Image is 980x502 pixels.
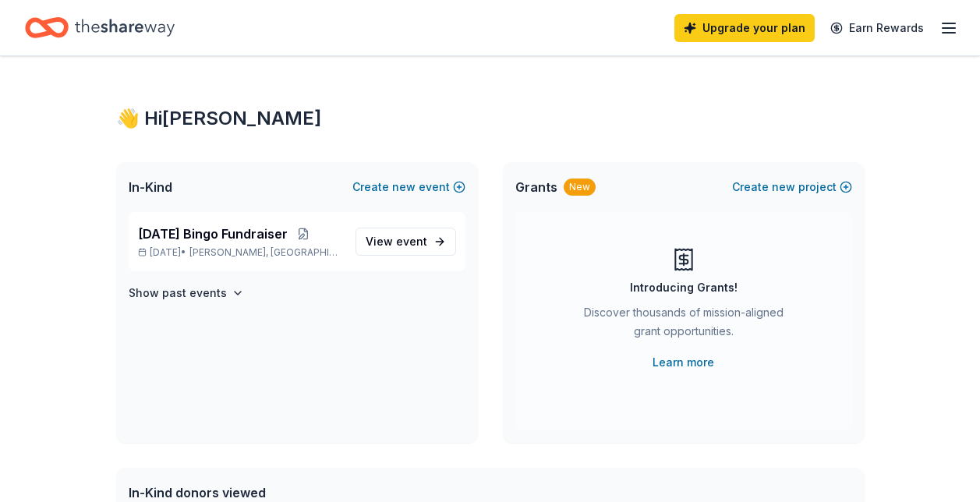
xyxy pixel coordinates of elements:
[25,9,175,46] a: Home
[356,228,456,256] a: View event
[189,246,342,259] span: [PERSON_NAME], [GEOGRAPHIC_DATA]
[396,235,427,248] span: event
[821,14,933,42] a: Earn Rewards
[352,178,465,196] button: Createnewevent
[366,232,427,251] span: View
[732,178,852,196] button: Createnewproject
[138,224,288,243] span: [DATE] Bingo Fundraiser
[772,178,795,196] span: new
[116,106,865,131] div: 👋 Hi [PERSON_NAME]
[674,14,815,42] a: Upgrade your plan
[138,246,343,259] p: [DATE] •
[653,353,714,372] a: Learn more
[129,483,444,502] div: In-Kind donors viewed
[564,179,596,196] div: New
[630,278,738,297] div: Introducing Grants!
[129,284,227,302] h4: Show past events
[515,178,557,196] span: Grants
[129,284,244,302] button: Show past events
[129,178,172,196] span: In-Kind
[392,178,416,196] span: new
[578,303,790,347] div: Discover thousands of mission-aligned grant opportunities.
